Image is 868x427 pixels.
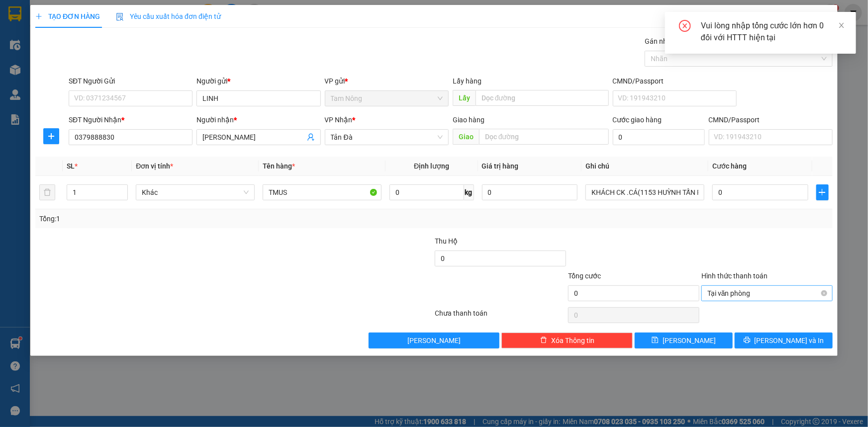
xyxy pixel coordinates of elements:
span: Tên hàng [263,162,295,170]
button: deleteXóa Thông tin [501,333,633,348]
div: Chưa thanh toán [434,308,568,325]
span: [PERSON_NAME] và In [755,335,824,346]
span: Lấy hàng [453,77,482,85]
span: close-circle [821,290,827,296]
button: plus [43,128,59,144]
label: Gán nhãn [645,37,675,45]
div: Tổng: 1 [39,213,335,224]
span: VP Nhận [325,116,353,124]
span: Lấy [453,90,476,106]
div: CMND/Passport [709,114,833,125]
input: VD: Bàn, Ghế [263,184,382,200]
span: Tại văn phòng [707,286,827,301]
span: Giao hàng [453,116,484,124]
img: icon [116,13,124,21]
span: close [838,22,845,29]
span: kg [464,184,474,200]
button: save[PERSON_NAME] [635,333,733,348]
span: plus [35,13,42,20]
span: save [652,337,659,344]
button: delete [39,184,55,200]
input: Dọc đường [479,129,609,145]
input: Dọc đường [476,90,609,106]
input: Ghi Chú [585,184,704,200]
div: SĐT Người Gửi [69,76,193,86]
div: Người gửi [196,76,320,86]
div: VP gửi [325,76,449,86]
span: plus [817,188,828,196]
label: Cước giao hàng [613,116,662,124]
span: Tam Nông [331,91,443,106]
th: Ghi chú [581,157,708,176]
button: [PERSON_NAME] [369,333,500,348]
span: SL [67,162,75,170]
button: Close [810,5,838,33]
span: TẠO ĐƠN HÀNG [35,12,100,20]
span: [PERSON_NAME] [663,335,716,346]
div: Vui lòng nhập tổng cước lớn hơn 0 đối với HTTT hiện tại [701,20,844,44]
span: Giá trị hàng [482,162,519,170]
div: CMND/Passport [613,76,737,86]
span: Cước hàng [712,162,747,170]
input: 0 [482,184,578,200]
button: printer[PERSON_NAME] và In [735,333,833,348]
span: printer [744,337,751,344]
span: Xóa Thông tin [551,335,594,346]
button: plus [816,184,829,200]
span: Thu Hộ [435,237,458,245]
span: user-add [307,133,315,141]
span: [PERSON_NAME] [407,335,461,346]
div: Người nhận [196,114,320,125]
span: Giao [453,129,479,145]
span: plus [44,132,59,140]
span: Tản Đà [331,130,443,145]
span: Định lượng [414,162,449,170]
span: Tổng cước [568,272,601,280]
span: Đơn vị tính [136,162,173,170]
span: Yêu cầu xuất hóa đơn điện tử [116,12,221,20]
div: SĐT Người Nhận [69,114,193,125]
label: Hình thức thanh toán [701,272,768,280]
span: delete [540,337,547,344]
input: Cước giao hàng [613,129,705,145]
span: close-circle [679,20,691,34]
span: Khác [142,185,249,200]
